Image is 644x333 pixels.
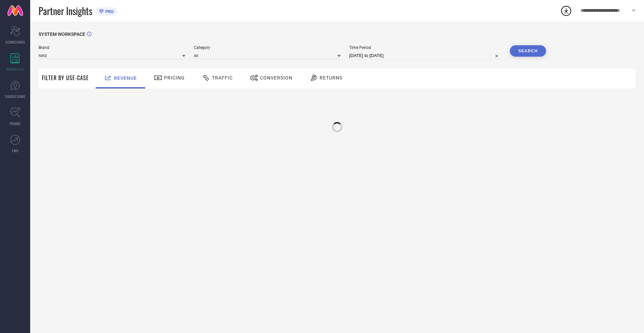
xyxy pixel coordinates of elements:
[349,45,501,50] span: Time Period
[212,75,233,80] span: Traffic
[5,94,25,99] span: SUGGESTIONS
[42,74,89,82] span: Filter By Use-Case
[5,40,25,45] span: SCORECARDS
[164,75,185,80] span: Pricing
[6,67,24,72] span: WORKSPACE
[114,75,137,81] span: Revenue
[39,45,185,50] span: Brand
[560,5,572,17] div: Open download list
[510,45,546,57] button: Search
[104,9,114,14] span: PRO
[349,52,501,60] input: Select time period
[260,75,292,80] span: Conversion
[194,45,341,50] span: Category
[9,121,21,126] span: TRENDS
[12,148,18,153] span: FWD
[320,75,342,80] span: Returns
[39,32,85,37] span: SYSTEM WORKSPACE
[39,4,92,18] span: Partner Insights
